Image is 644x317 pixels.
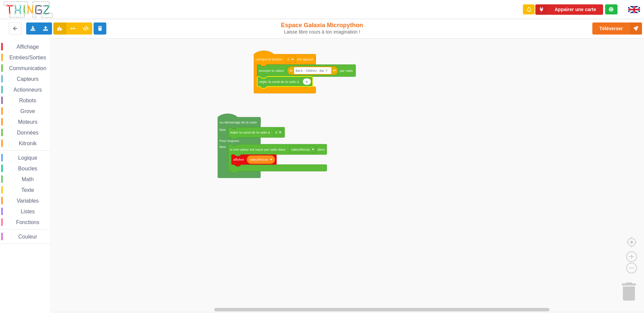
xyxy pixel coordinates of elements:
span: Actionneurs [12,87,43,93]
span: Grove [19,108,36,114]
text: Lorsque le bouton [256,57,282,61]
span: Communication [8,65,47,71]
span: Capteurs [16,76,40,82]
span: Affichage [15,44,40,50]
text: faire [219,145,226,149]
span: Kitronik [18,141,38,146]
text: A [287,57,290,61]
span: Robots [18,98,37,103]
text: régler la canal de la radio à [230,130,270,134]
div: Espace Galaxia Micropython [266,21,378,35]
span: Listes [20,209,36,214]
text: Pour toujours [219,139,239,143]
span: Math [21,176,35,182]
span: Texte [20,187,35,193]
text: envoyer la valeur [259,69,284,72]
button: Téléverser [592,22,642,35]
span: Entrées/Sorties [8,55,47,60]
div: Tu es connecté au serveur de création de Thingz [605,4,618,14]
span: Logique [17,155,38,161]
span: Données [16,130,40,136]
text: ilot:5 : TZMVU : ilot 7 [296,69,328,72]
text: 6 [306,80,308,84]
text: faire [219,128,226,131]
span: Fonctions [15,219,40,225]
text: par radio [340,69,353,72]
text: Au démarrage de la carte [219,120,257,124]
span: Boucles [17,166,38,171]
text: afficher [233,158,244,161]
text: est appuyé [297,57,314,61]
text: régler la canal de la radio à [259,80,299,84]
img: gb.png [628,6,640,13]
img: thingz_logo.png [3,1,53,18]
span: Couleur [17,234,38,240]
text: valeurRecue [249,158,268,161]
text: valeurRecue [291,148,310,151]
div: Laisse libre cours à ton imagination ! [266,29,378,35]
text: alors [318,148,325,151]
span: Variables [16,198,40,204]
text: 6 [275,130,277,134]
button: Appairer une carte [535,4,603,15]
text: si une valeur est reçue par radio dans [230,148,285,151]
span: Moteurs [17,119,39,125]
